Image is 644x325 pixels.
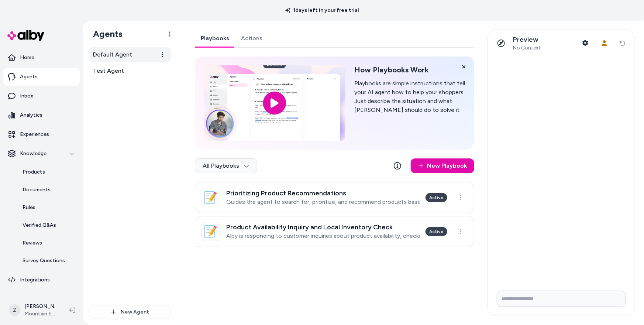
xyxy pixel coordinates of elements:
[3,49,80,66] a: Home
[20,73,38,81] p: Agents
[226,189,420,197] h3: Prioritizing Product Recommendations
[513,45,541,51] span: No Context
[7,30,44,41] img: alby Logo
[15,199,80,216] a: Rules
[20,54,34,61] p: Home
[354,65,465,75] h2: How Playbooks Work
[15,181,80,199] a: Documents
[87,28,123,40] h1: Agents
[3,271,80,289] a: Integrations
[3,106,80,124] a: Analytics
[93,50,132,59] span: Default Agent
[201,222,220,241] div: 📝
[9,304,21,316] span: Z
[195,30,235,47] a: Playbooks
[20,131,49,138] p: Experiences
[20,92,33,100] p: Inbox
[195,216,474,247] a: 📝Product Availability Inquiry and Local Inventory CheckAlby is responding to customer inquiries a...
[89,305,171,319] button: New Agent
[23,222,56,229] p: Verified Q&As
[195,158,257,173] button: All Playbooks
[15,252,80,270] a: Survey Questions
[23,204,35,211] p: Rules
[3,87,80,105] a: Inbox
[24,303,58,310] p: [PERSON_NAME]
[426,193,447,202] div: Active
[497,291,626,307] input: Write your prompt here
[281,7,364,14] p: 1 days left in your free trial
[89,47,171,62] a: Default Agent
[513,35,541,44] p: Preview
[20,150,47,157] p: Knowledge
[3,126,80,143] a: Experiences
[201,188,220,207] div: 📝
[15,163,80,181] a: Products
[195,182,474,213] a: 📝Prioritizing Product RecommendationsGuides the agent to search for, prioritize, and recommend pr...
[411,158,474,173] a: New Playbook
[4,298,63,322] button: Z[PERSON_NAME]Mountain Equipment Company
[226,223,420,231] h3: Product Availability Inquiry and Local Inventory Check
[15,216,80,234] a: Verified Q&As
[354,79,465,114] p: Playbooks are simple instructions that tell your AI agent how to help your shoppers. Just describ...
[93,66,124,75] span: Test Agent
[3,68,80,86] a: Agents
[20,276,50,284] p: Integrations
[24,310,58,318] span: Mountain Equipment Company
[15,234,80,252] a: Reviews
[20,112,42,119] p: Analytics
[426,227,447,236] div: Active
[89,64,171,78] a: Test Agent
[203,162,249,170] span: All Playbooks
[23,186,51,194] p: Documents
[226,232,420,240] p: Alby is responding to customer inquiries about product availability, checking on-site stock, or i...
[23,168,45,176] p: Products
[23,257,65,264] p: Survey Questions
[23,239,42,247] p: Reviews
[235,30,268,47] a: Actions
[226,198,420,206] p: Guides the agent to search for, prioritize, and recommend products based on specific brand and de...
[3,145,80,162] button: Knowledge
